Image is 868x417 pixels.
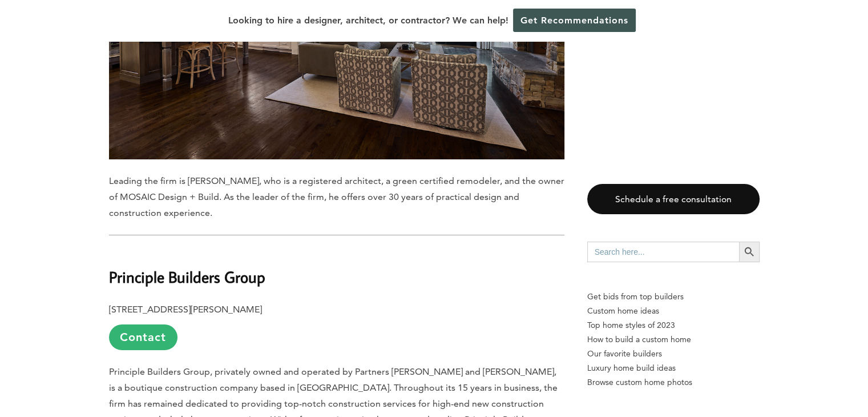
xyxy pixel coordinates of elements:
a: Top home styles of 2023 [587,318,760,332]
a: Custom home ideas [587,304,760,318]
a: Luxury home build ideas [587,361,760,375]
span: Leading the firm is [PERSON_NAME], who is a registered architect, a green certified remodeler, an... [109,175,564,218]
input: Search here... [587,242,739,262]
a: Get Recommendations [513,9,636,32]
p: Get bids from top builders [587,290,760,304]
b: [STREET_ADDRESS][PERSON_NAME] [109,304,262,315]
a: Contact [109,324,177,350]
a: Schedule a free consultation [587,184,760,214]
b: Principle Builders Group [109,267,265,287]
iframe: Drift Widget Chat Controller [649,335,854,403]
a: Browse custom home photos [587,375,760,390]
a: Our favorite builders [587,347,760,361]
a: How to build a custom home [587,332,760,347]
svg: Search [743,246,756,258]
